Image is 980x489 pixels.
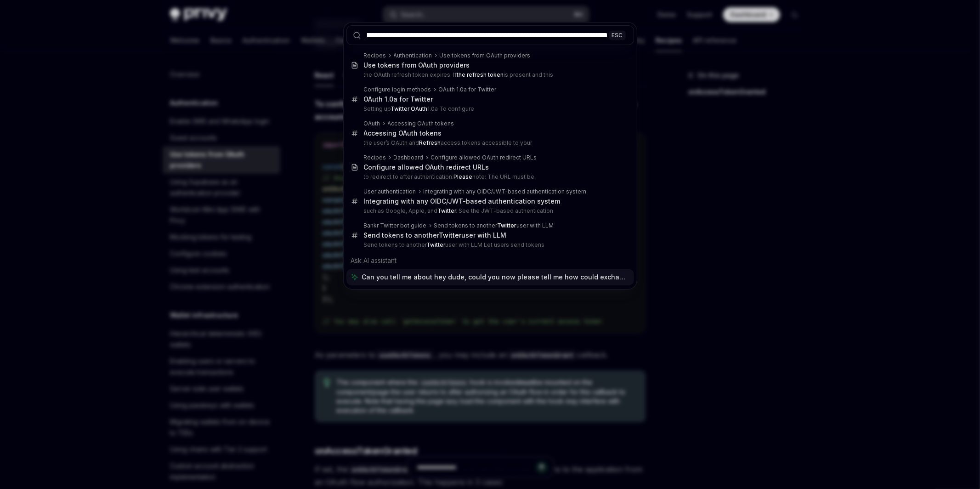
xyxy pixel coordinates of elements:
b: Please [454,173,473,180]
span: Can you tell me about hey dude, could you now please tell me how could exchange the refresh token... [362,273,629,282]
div: Ask AI assistant [346,252,634,269]
p: Setting up 1.0a To configure [364,105,615,113]
div: Use tokens from OAuth providers [440,52,531,59]
b: Refresh [419,139,441,146]
div: ESC [609,30,626,40]
div: Configure allowed OAuth redirect URLs [364,163,489,171]
div: OAuth 1.0a for Twitter [439,86,497,93]
div: Authentication [394,52,432,59]
div: Recipes [364,52,386,59]
p: the user’s OAuth and access tokens accessible to your [364,139,615,147]
div: Bankr Twitter bot guide [364,222,427,229]
div: Integrating with any OIDC/JWT-based authentication system [364,197,561,205]
div: Configure login methods [364,86,431,93]
p: Send tokens to another user with LLM Let users send tokens [364,241,615,249]
b: Twitter OAuth [391,105,428,112]
div: OAuth 1.0a for Twitter [364,95,433,103]
div: Dashboard [394,154,424,161]
div: Recipes [364,154,386,161]
div: Accessing OAuth tokens [364,129,442,137]
div: Configure allowed OAuth redirect URLs [431,154,537,161]
b: Twitter [439,231,462,239]
div: Integrating with any OIDC/JWT-based authentication system [424,188,587,195]
b: the refresh token [457,71,504,78]
b: Twitter [498,222,517,229]
div: Send tokens to another user with LLM [434,222,554,229]
div: Use tokens from OAuth providers [364,61,470,69]
p: the OAuth refresh token expires. If is present and this [364,71,615,79]
div: OAuth [364,120,380,127]
p: to redirect to after authentication. note: The URL must be [364,173,615,181]
b: Twitter [438,207,456,214]
b: Twitter [427,241,446,248]
p: such as Google, Apple, and . See the JWT-based authentication [364,207,615,215]
div: Send tokens to another user with LLM [364,231,507,239]
div: Accessing OAuth tokens [388,120,454,127]
div: User authentication [364,188,416,195]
